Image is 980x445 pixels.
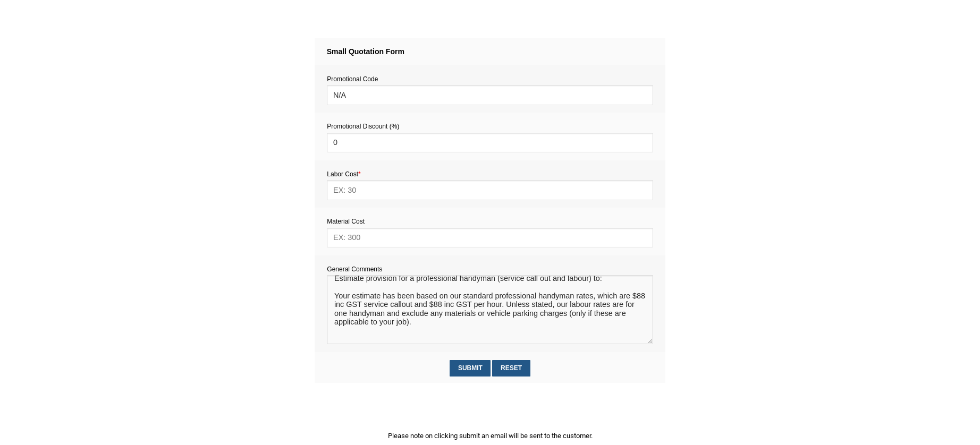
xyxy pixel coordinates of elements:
span: Labor Cost [327,170,360,178]
input: EX: 30 [327,180,653,200]
strong: Small Quotation Form [327,47,404,56]
span: Promotional Code [327,75,378,83]
input: Reset [492,360,530,376]
span: Promotional Discount (%) [327,123,399,130]
span: General Comments [327,266,382,273]
p: Please note on clicking submit an email will be sent to the customer. [315,430,665,441]
input: Submit [450,360,491,376]
span: Material Cost [327,218,365,225]
input: EX: 300 [327,228,653,247]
